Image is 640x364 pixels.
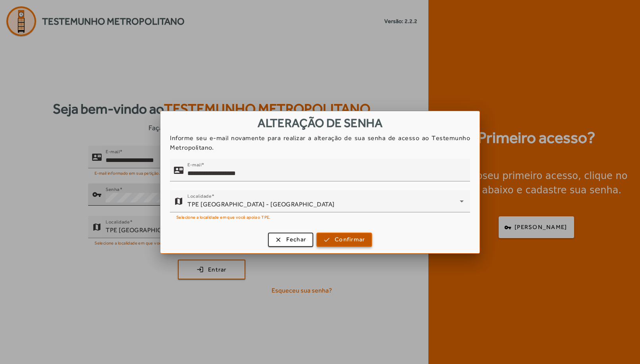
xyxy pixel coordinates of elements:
h3: Alteração de senha [160,111,480,133]
mat-label: Localidade [187,193,212,198]
button: Fechar [268,233,314,247]
mat-icon: map [174,196,183,206]
p: Informe seu e-mail novamente para realizar a alteração de sua senha de acesso ao Testemunho Metro... [170,133,470,152]
mat-label: E-mail [187,162,201,167]
span: Fechar [286,235,307,244]
button: Confirmar [316,233,372,247]
mat-icon: contact_mail [174,165,183,175]
span: TPE [GEOGRAPHIC_DATA] - [GEOGRAPHIC_DATA] [187,200,335,208]
mat-hint: Selecione a localidade em que você apoia o TPE. [176,212,271,221]
span: Confirmar [335,235,365,244]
